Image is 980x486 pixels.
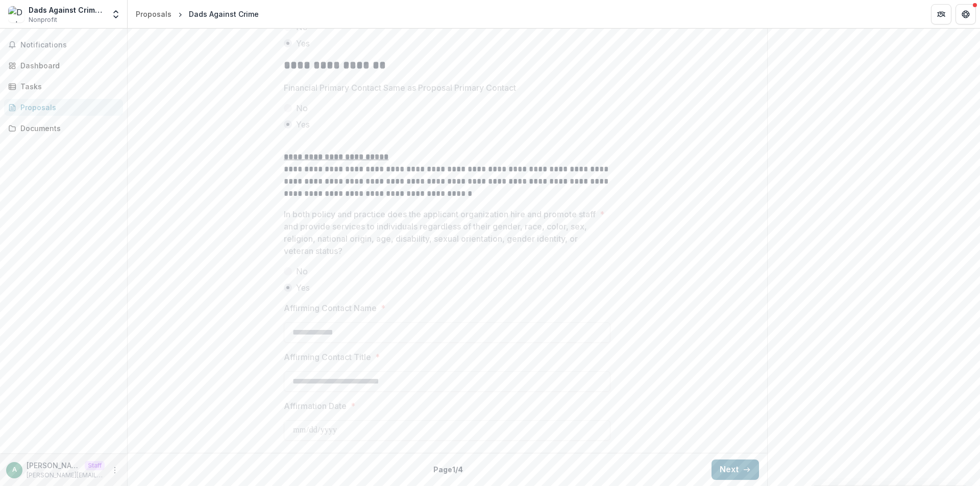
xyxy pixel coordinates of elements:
[132,7,263,21] nav: breadcrumb
[136,9,171,19] div: Proposals
[20,102,115,113] div: Proposals
[27,460,81,471] p: [PERSON_NAME][EMAIL_ADDRESS][DOMAIN_NAME]
[132,7,176,21] a: Proposals
[109,4,123,24] button: Open entity switcher
[955,4,976,24] button: Get Help
[27,471,105,480] p: [PERSON_NAME][EMAIL_ADDRESS][DOMAIN_NAME]
[296,102,308,114] span: No
[8,6,24,22] img: Dads Against Crime Inc
[296,37,310,49] span: Yes
[20,123,115,134] div: Documents
[284,400,347,412] p: Affirmation Date
[284,351,371,363] p: Affirming Contact Title
[20,81,115,92] div: Tasks
[296,265,308,277] span: No
[433,464,463,475] p: Page 1 / 4
[189,9,259,19] div: Dads Against Crime
[12,467,17,473] div: anveet@trytemelio.com
[4,37,123,53] button: Notifications
[4,57,123,74] a: Dashboard
[296,282,310,294] span: Yes
[284,302,377,314] p: Affirming Contact Name
[4,120,123,137] a: Documents
[284,82,516,94] p: Financial Primary Contact Same as Proposal Primary Contact
[284,208,596,257] p: In both policy and practice does the applicant organization hire and promote staff and provide se...
[4,78,123,95] a: Tasks
[29,5,105,15] div: Dads Against Crime Inc
[296,118,310,131] span: Yes
[712,459,759,480] button: Next
[4,99,123,116] a: Proposals
[931,4,951,24] button: Partners
[20,60,115,71] div: Dashboard
[20,41,119,49] span: Notifications
[109,464,121,476] button: More
[85,461,105,470] p: Staff
[29,15,57,24] span: Nonprofit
